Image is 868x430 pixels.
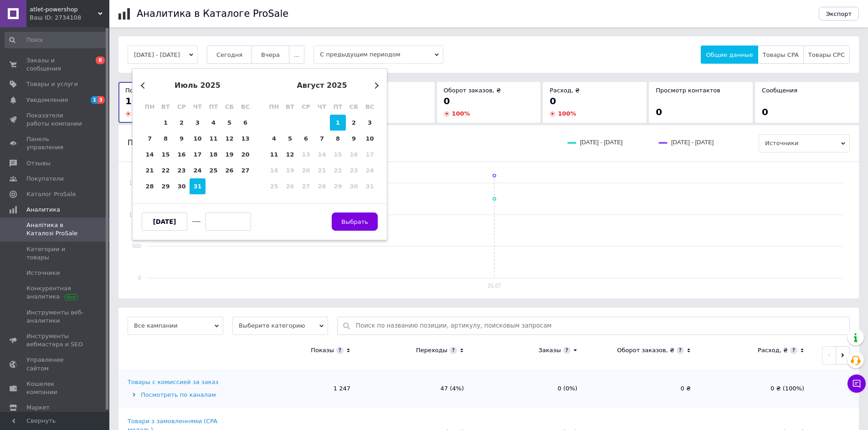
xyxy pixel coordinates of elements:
div: Not available суббота, 30 августа 2025 г. [346,178,362,194]
div: Choose воскресенье, 20 июля 2025 г. [237,147,253,162]
div: Оборот заказов, ₴ [617,346,674,354]
span: 3 [98,96,105,104]
div: Choose четверг, 10 июля 2025 г. [190,131,205,147]
td: 1 247 [246,369,360,408]
button: Общие данные [701,46,758,64]
button: Экспорт [819,7,859,20]
div: Not available среда, 20 августа 2025 г. [298,162,314,178]
div: вт [282,99,298,115]
div: Choose суббота, 2 августа 2025 г. [346,115,362,131]
div: Choose воскресенье, 27 июля 2025 г. [237,162,253,178]
button: Товары CPC [803,46,850,64]
div: сб [346,99,362,115]
button: Чат с покупателем [847,374,866,393]
span: Выберите категорию [232,317,328,335]
span: Товары и услуги [26,80,78,88]
div: Choose среда, 9 июля 2025 г. [174,131,190,147]
div: пт [205,99,221,115]
span: Уведомления [26,96,68,104]
div: Choose понедельник, 7 июля 2025 г. [142,131,158,147]
span: Заказы и сообщения [26,56,84,73]
span: 0 [762,106,768,117]
div: пн [266,99,282,115]
span: Инструменты веб-аналитики [26,309,84,325]
div: вт [158,99,174,115]
div: Choose воскресенье, 10 августа 2025 г. [362,131,378,147]
input: Поиск по названию позиции, артикулу, поисковым запросам [356,317,845,334]
span: Сообщения [762,87,797,94]
button: Вчера [252,46,289,64]
div: Choose вторник, 1 июля 2025 г. [158,115,174,131]
button: ... [289,46,304,64]
text: 0 [138,275,141,281]
div: Choose среда, 2 июля 2025 г. [174,115,190,131]
input: Поиск [5,32,108,48]
div: Choose понедельник, 11 августа 2025 г. [266,147,282,162]
div: Переходы [416,346,447,354]
span: Категории и товары [26,245,84,262]
span: Маркет [26,404,50,412]
div: Показы [311,346,334,354]
div: Choose четверг, 24 июля 2025 г. [190,162,205,178]
div: ср [174,99,190,115]
span: Источники [26,269,60,277]
td: 0 (0%) [473,369,586,408]
div: Choose пятница, 8 августа 2025 г. [330,131,346,147]
div: Choose вторник, 15 июля 2025 г. [158,147,174,162]
div: пт [330,99,346,115]
div: Choose пятница, 4 июля 2025 г. [205,115,221,131]
span: Инструменты вебмастера и SEO [26,332,84,349]
div: Choose вторник, 12 августа 2025 г. [282,147,298,162]
text: 31.07 [488,283,501,289]
div: Not available вторник, 19 августа 2025 г. [282,162,298,178]
span: Товары CPC [808,51,845,58]
span: Отзывы [26,159,51,167]
div: Not available среда, 27 августа 2025 г. [298,178,314,194]
div: Not available воскресенье, 31 августа 2025 г. [362,178,378,194]
span: 100 % [558,110,576,117]
div: чт [314,99,330,115]
div: Заказы [539,346,561,354]
div: Not available четверг, 21 августа 2025 г. [314,162,330,178]
div: Choose суббота, 26 июля 2025 г. [221,162,237,178]
div: Choose среда, 30 июля 2025 г. [174,178,190,194]
span: Общие данные [706,51,753,58]
div: Choose пятница, 11 июля 2025 г. [205,131,221,147]
div: август 2025 [266,81,378,90]
td: 0 ₴ (100%) [700,369,813,408]
div: Not available воскресенье, 24 августа 2025 г. [362,162,378,178]
span: 0 [550,96,556,106]
span: Показатели работы компании [26,111,84,128]
div: Choose суббота, 19 июля 2025 г. [221,147,237,162]
div: Choose четверг, 3 июля 2025 г. [190,115,205,131]
span: Панель управления [26,135,84,152]
div: month 2025-08 [266,115,378,194]
div: Choose вторник, 8 июля 2025 г. [158,131,174,147]
div: Not available пятница, 22 августа 2025 г. [330,162,346,178]
div: Choose пятница, 1 августа 2025 г. [330,115,346,131]
div: Choose среда, 16 июля 2025 г. [174,147,190,162]
div: Not available пятница, 29 августа 2025 г. [330,178,346,194]
div: Not available пятница, 15 августа 2025 г. [330,147,346,162]
div: Choose вторник, 5 августа 2025 г. [282,131,298,147]
div: Choose четверг, 7 августа 2025 г. [314,131,330,147]
button: Сегодня [207,46,252,64]
span: Все кампании [128,317,223,335]
div: Not available суббота, 16 августа 2025 г. [346,147,362,162]
div: Choose воскресенье, 13 июля 2025 г. [237,131,253,147]
div: июль 2025 [142,81,253,90]
div: Choose среда, 6 августа 2025 г. [298,131,314,147]
div: Not available четверг, 14 августа 2025 г. [314,147,330,162]
div: вс [237,99,253,115]
span: Конкурентная аналитика [26,284,84,301]
span: Аналитика [26,206,60,214]
span: 1 254 [125,96,154,106]
span: ... [294,51,299,58]
div: Not available четверг, 28 августа 2025 г. [314,178,330,194]
div: Choose среда, 23 июля 2025 г. [174,162,190,178]
button: Next Month [372,82,379,89]
button: [DATE] - [DATE] [128,46,198,64]
div: Choose суббота, 5 июля 2025 г. [221,115,237,131]
div: вс [362,99,378,115]
span: С предыдущим периодом [313,46,443,64]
